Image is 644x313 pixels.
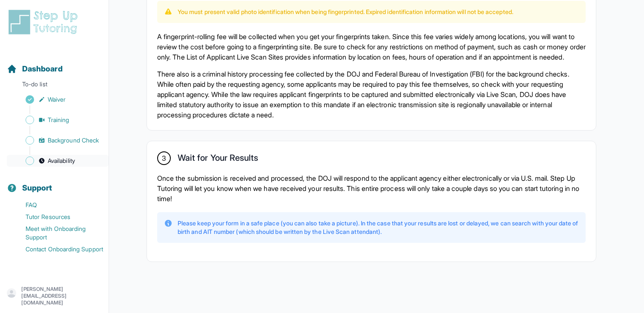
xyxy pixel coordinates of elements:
img: logo [7,9,83,36]
p: Please keep your form in a safe place (you can also take a picture). In the case that your result... [178,219,579,236]
span: Waiver [48,95,66,104]
span: Training [48,116,69,124]
a: FAQ [7,199,109,211]
p: To-do list [3,80,105,92]
p: There also is a criminal history processing fee collected by the DOJ and Federal Bureau of Invest... [157,69,586,120]
span: 3 [162,153,166,163]
button: Dashboard [3,49,105,78]
button: [PERSON_NAME][EMAIL_ADDRESS][DOMAIN_NAME] [7,286,102,306]
p: A fingerprint-rolling fee will be collected when you get your fingerprints taken. Since this fee ... [157,31,586,62]
a: Waiver [7,94,109,105]
p: [PERSON_NAME][EMAIL_ADDRESS][DOMAIN_NAME] [21,286,102,306]
h2: Wait for Your Results [178,153,258,166]
a: Training [7,114,109,126]
span: Availability [48,156,75,165]
p: Once the submission is received and processed, the DOJ will respond to the applicant agency eithe... [157,173,586,204]
span: Background Check [48,136,99,145]
a: Meet with Onboarding Support [7,223,109,243]
a: Background Check [7,134,109,146]
button: Support [3,168,105,197]
span: Support [22,182,52,194]
span: Dashboard [22,63,63,75]
p: You must present valid photo identification when being fingerprinted. Expired identification info... [178,8,513,16]
a: Availability [7,155,109,167]
a: Dashboard [7,63,63,75]
a: Tutor Resources [7,211,109,223]
a: Contact Onboarding Support [7,243,109,255]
